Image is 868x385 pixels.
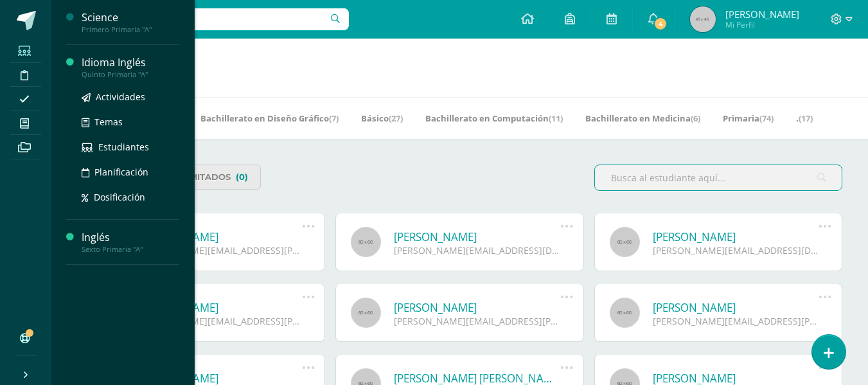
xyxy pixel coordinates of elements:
[394,229,560,244] a: [PERSON_NAME]
[799,112,813,124] span: (17)
[82,190,179,204] a: Dosificación
[653,17,668,31] span: 4
[653,244,819,256] div: [PERSON_NAME][EMAIL_ADDRESS][DOMAIN_NAME]
[82,245,179,254] div: Sexto Primaria "A"
[96,91,145,103] span: Actividades
[60,8,349,30] input: Busca un usuario...
[136,229,302,244] a: [PERSON_NAME]
[389,112,403,124] span: (27)
[94,191,145,203] span: Dosificación
[136,244,302,256] div: [PERSON_NAME][EMAIL_ADDRESS][PERSON_NAME][DOMAIN_NAME]
[82,55,179,79] a: Idioma InglésQuinto Primaria "A"
[136,300,302,315] a: [PERSON_NAME]
[690,6,716,32] img: 45x45
[653,229,819,244] a: [PERSON_NAME]
[94,166,148,178] span: Planificación
[169,165,261,190] a: Limitados(0)
[82,10,179,25] div: Science
[94,116,123,128] span: Temas
[653,315,819,327] div: [PERSON_NAME][EMAIL_ADDRESS][PERSON_NAME][DOMAIN_NAME]
[82,230,179,254] a: InglésSexto Primaria "A"
[725,8,799,21] span: [PERSON_NAME]
[394,244,560,256] div: [PERSON_NAME][EMAIL_ADDRESS][DOMAIN_NAME]
[549,112,563,124] span: (11)
[82,55,179,70] div: Idioma Inglés
[595,165,842,190] input: Busca al estudiante aquí...
[82,89,179,104] a: Actividades
[691,112,700,124] span: (6)
[136,315,302,327] div: [PERSON_NAME][EMAIL_ADDRESS][PERSON_NAME][DOMAIN_NAME]
[236,165,248,189] span: (0)
[200,108,339,129] a: Bachillerato en Diseño Gráfico(7)
[394,300,560,315] a: [PERSON_NAME]
[759,112,774,124] span: (74)
[361,108,403,129] a: Básico(27)
[723,108,774,129] a: Primaria(74)
[82,10,179,34] a: SciencePrimero Primaria "A"
[82,230,179,245] div: Inglés
[82,165,179,179] a: Planificación
[725,19,799,30] span: Mi Perfil
[329,112,339,124] span: (7)
[98,141,149,153] span: Estudiantes
[585,108,700,129] a: Bachillerato en Medicina(6)
[82,70,179,79] div: Quinto Primaria "A"
[425,108,563,129] a: Bachillerato en Computación(11)
[394,315,560,327] div: [PERSON_NAME][EMAIL_ADDRESS][PERSON_NAME][DOMAIN_NAME]
[796,108,813,129] a: .(17)
[82,25,179,34] div: Primero Primaria "A"
[653,300,819,315] a: [PERSON_NAME]
[82,139,179,154] a: Estudiantes
[82,114,179,129] a: Temas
